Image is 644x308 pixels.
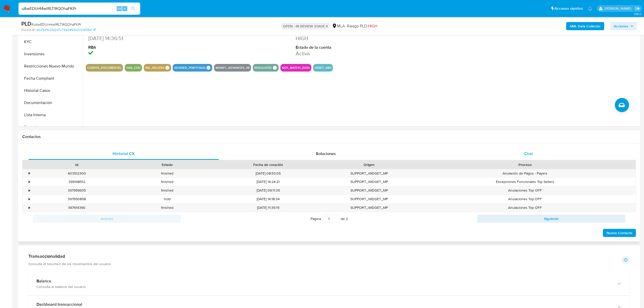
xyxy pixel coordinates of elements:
[414,203,636,212] div: Anulaciones Top OFF
[21,28,35,32] b: Person ID
[346,216,348,221] span: 2
[88,35,221,42] dd: [DATE] 14:36:51
[31,195,122,203] div: 397650858
[20,48,83,60] button: Inversiones
[31,203,122,212] div: 397614390
[324,203,414,212] div: SUPPORT_WIDGET_MP
[554,6,583,11] span: Accesos rápidos
[212,186,324,195] div: [DATE] 09:11:35
[606,229,632,236] span: Nuevo Contacto
[414,178,636,186] div: Excepciones Funcionales Top Sellers
[324,178,414,186] div: SUPPORT_WIDGET_MP
[296,45,429,50] dt: Estado de la cuenta
[35,162,118,167] div: Id
[414,195,636,203] div: Anulaciones Top OFF
[311,215,348,223] span: Página de
[296,50,429,57] dd: Activa
[122,178,212,186] div: finished
[610,22,637,30] button: Acciones
[31,186,122,195] div: 397959935
[20,60,83,72] button: Restricciones Nuevo Mundo
[20,97,83,109] button: Documentación
[477,215,625,223] button: Siguiente
[570,22,601,30] b: AML Data Collector
[368,23,377,29] span: HIGH
[414,169,636,178] div: Anulación de Pagos - Payers
[20,121,83,133] button: Direcciones
[327,162,411,167] div: Origen
[21,20,31,28] b: PLD
[29,205,30,210] div: •
[604,6,633,11] p: andres.vilosio@mercadolibre.com
[122,169,212,178] div: finished
[212,203,324,212] div: [DATE] 11:35:15
[324,186,414,195] div: SUPPORT_WIDGET_MP
[33,215,181,223] button: Anterior
[347,23,377,29] span: Riesgo PLD:
[124,6,126,11] span: s
[113,151,135,157] span: Historial CX
[324,195,414,203] div: SUPPORT_WIDGET_MP
[212,195,324,203] div: [DATE] 14:18:34
[20,36,83,48] button: KYC
[566,22,604,30] button: AML Data Collector
[524,151,533,157] span: Chat
[20,109,83,121] button: Lista Interna
[22,134,636,139] h1: Contactos
[324,169,414,178] div: SUPPORT_WIDGET_MP
[634,12,641,16] span: 3.161.2
[614,22,628,30] span: Acciones
[19,5,140,12] input: Buscar usuario o caso...
[316,151,336,157] span: Soluciones
[212,178,324,186] div: [DATE] 14:24:21
[31,169,122,178] div: 403512300
[296,35,429,42] dd: HIGH
[603,229,636,237] button: Nuevo Contacto
[122,195,212,203] div: hold
[122,186,212,195] div: finished
[36,28,96,32] a: dfc26e1623d2e7c79e6e66b2c01939e1
[216,162,320,167] div: Fecha de creación
[212,169,324,178] div: [DATE] 08:53:05
[128,5,138,12] button: search-icon
[88,45,221,50] dt: RBA
[414,186,636,195] div: Anulaciones Top OFF
[122,203,212,212] div: finished
[29,197,30,201] div: •
[29,188,30,193] div: •
[126,162,209,167] div: Estado
[117,6,121,11] span: Alt
[332,23,345,29] div: MLA
[20,84,83,97] button: Historial Casos
[588,6,592,11] a: Notificaciones
[418,162,632,167] div: Proceso
[29,171,30,176] div: •
[31,22,81,27] span: # uAwEDUr44wtRLT9tQOhaFKPr
[20,72,83,84] button: Fecha Compliant
[281,23,330,30] p: OPEN - IN REVIEW STAGE II
[31,178,122,186] div: 399148512
[29,179,30,184] div: •
[635,6,640,11] a: Salir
